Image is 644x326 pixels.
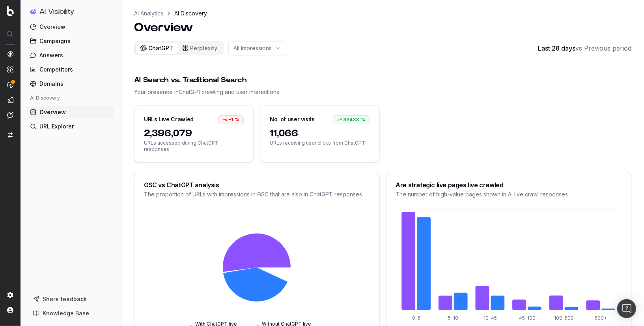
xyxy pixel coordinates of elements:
span: Domains [39,80,63,88]
img: Perplexity logo [183,45,189,51]
div: The number of high-value pages shown in AI live crawl responses [396,190,622,198]
div: AI Discovery [27,92,115,104]
div: No. of user visits [270,115,315,123]
img: My account [7,307,13,313]
div: URLs Live Crawled [144,115,194,123]
li: AI Analytics [134,9,163,17]
span: Campaigns [39,37,71,45]
tspan: 100-500 [554,315,574,321]
tspan: 500+ [595,315,607,321]
div: -1 [218,115,244,124]
span: 11,066 [270,127,370,140]
a: Overview [27,106,115,119]
button: Perplexity [178,43,222,54]
span: Share feedback [43,295,87,303]
h1: Overview [134,21,207,35]
span: Overview [39,23,65,31]
div: Open Intercom Messenger [617,299,636,318]
span: URL Explorer [39,122,74,130]
span: Answers [39,51,63,59]
a: Knowledge Base [30,307,112,320]
a: URL Explorer [27,120,115,133]
img: Switch project [8,132,13,138]
span: % [361,117,366,123]
span: Competitors [39,66,73,73]
nav: breadcrumb [134,9,207,17]
div: Your presence in ChatGPT crawling and user interactions [134,88,631,96]
span: URLs receiving user clicks from ChatGPT [270,140,370,146]
tspan: 0-5 [412,315,420,321]
a: Competitors [27,63,115,76]
span: Knowledge Base [43,309,89,317]
tspan: 45-100 [519,315,536,321]
div: AI Search vs. Traditional Search [134,75,631,86]
a: Domains [27,77,115,90]
img: Setting [7,292,13,298]
img: Analytics [7,51,13,57]
button: Share feedback [30,293,112,305]
img: ChatGPT logo [140,45,147,51]
h1: AI Visibility [39,8,74,16]
div: Are strategic live pages live crawled [396,182,622,188]
span: 2,396,079 [144,127,244,140]
a: Overview [27,21,115,33]
div: GSC vs ChatGPT analysis [144,182,370,188]
span: % [235,117,239,123]
div: Last 28 days [538,43,631,53]
div: 33433 [333,115,370,124]
button: ChatGPT [136,43,178,54]
tspan: 10-45 [483,315,497,321]
img: Activation [7,81,13,88]
tspan: 5-10 [448,315,458,321]
span: URLs accessed during ChatGPT responses [144,140,244,153]
a: Answers [27,49,115,62]
img: Botify logo [7,6,14,16]
a: Campaigns [27,35,115,47]
img: Studio [7,97,13,103]
span: vs Previous period [575,44,631,52]
span: AI Discovery [174,9,207,17]
img: Assist [7,112,13,119]
button: AI Visibility [30,6,112,17]
div: The proportion of URLs with impressions in GSC that are also in ChatGPT responses [144,190,370,198]
img: Intelligence [7,66,13,73]
span: Overview [39,108,66,116]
